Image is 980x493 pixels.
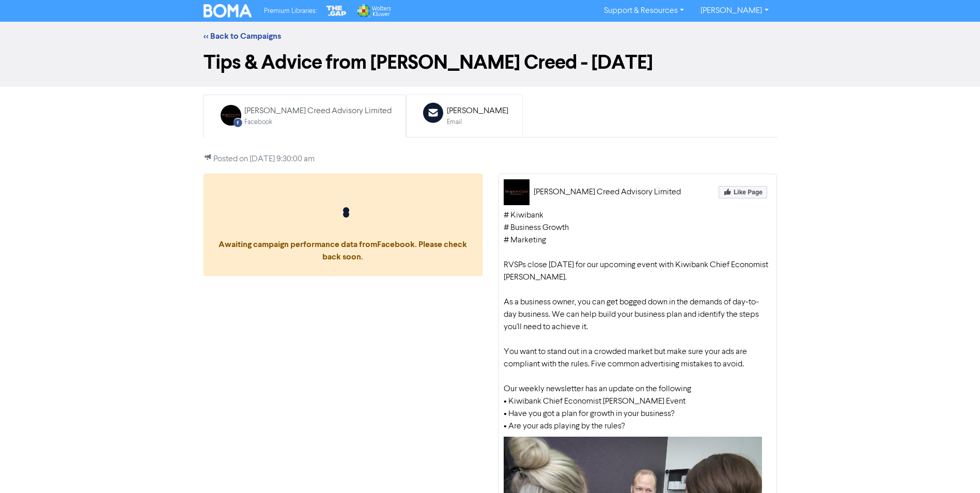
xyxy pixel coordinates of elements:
img: FACEBOOK_POST [221,105,241,126]
img: Like Page [719,186,767,198]
div: [PERSON_NAME] Creed Advisory Limited [534,186,681,198]
a: Support & Resources [596,3,692,19]
img: BOMA Logo [204,4,252,18]
div: Facebook [244,117,392,127]
a: << Back to Campaigns [204,31,281,41]
a: [PERSON_NAME] [692,3,776,19]
img: Morrison Creed Advisory Limited [504,179,530,205]
img: The Gap [325,4,348,18]
img: Wolters Kluwer [356,4,391,18]
span: Awaiting campaign performance data from Facebook . Please check back soon. [214,207,472,262]
span: Premium Libraries: [264,8,317,14]
div: [PERSON_NAME] [447,105,508,117]
iframe: Chat Widget [928,443,980,493]
p: Posted on [DATE] 9:30:00 am [204,153,777,165]
div: # Kiwibank # Business Growth # Marketing RVSPs close [DATE] for our upcoming event with Kiwibank ... [504,209,771,433]
div: [PERSON_NAME] Creed Advisory Limited [244,105,392,117]
h1: Tips & Advice from [PERSON_NAME] Creed - [DATE] [204,51,777,74]
div: Email [447,117,508,127]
